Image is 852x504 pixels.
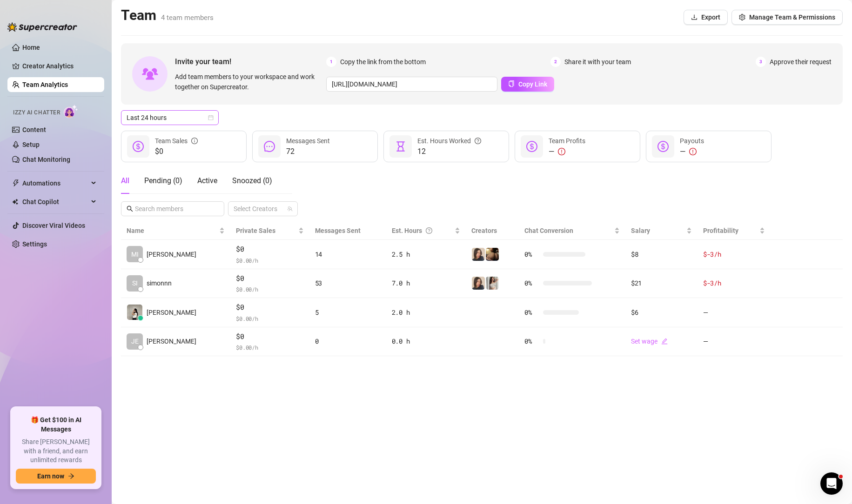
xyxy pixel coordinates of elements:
[22,156,70,163] a: Chat Monitoring
[392,307,461,318] div: 2.0 h
[12,179,20,187] span: thunderbolt
[508,80,515,87] span: copy
[236,256,303,265] span: $ 0.00 /h
[524,249,539,259] span: 0 %
[175,72,322,92] span: Add team members to your workspace and work together on Supercreator.
[701,13,720,21] span: Export
[236,314,303,323] span: $ 0.00 /h
[703,249,765,259] div: $-3 /h
[135,204,211,214] input: Search members
[703,227,738,234] span: Profitability
[703,278,765,288] div: $-3 /h
[13,108,60,117] span: Izzy AI Chatter
[286,146,330,157] span: 72
[22,126,46,133] a: Content
[549,146,585,157] div: —
[236,244,303,255] span: $0
[22,59,97,73] a: Creator Analytics
[698,327,771,357] td: —
[684,10,728,25] button: Export
[526,141,537,152] span: dollar-circle
[564,57,631,67] span: Share it with your team
[524,336,539,346] span: 0 %
[68,473,74,479] span: arrow-right
[22,81,68,88] a: Team Analytics
[236,285,303,294] span: $ 0.00 /h
[16,438,96,465] span: Share [PERSON_NAME] with a friend, and earn unlimited rewards
[232,176,272,185] span: Snoozed ( 0 )
[121,222,230,240] th: Name
[486,248,499,261] img: Peachy
[133,141,144,152] span: dollar-circle
[689,148,697,155] span: exclamation-circle
[315,249,381,259] div: 14
[739,14,745,20] span: setting
[236,302,303,313] span: $0
[631,338,668,345] a: Set wageedit
[236,331,303,342] span: $0
[756,57,766,67] span: 3
[315,336,381,346] div: 0
[472,277,485,290] img: Nina
[121,175,129,186] div: All
[22,44,40,51] a: Home
[264,141,275,152] span: message
[395,141,406,152] span: hourglass
[147,336,196,346] span: [PERSON_NAME]
[236,227,275,234] span: Private Sales
[22,176,88,191] span: Automations
[197,176,217,185] span: Active
[392,249,461,259] div: 2.5 h
[147,278,172,288] span: simonnn
[657,141,669,152] span: dollar-circle
[417,136,481,146] div: Est. Hours Worked
[315,227,361,234] span: Messages Sent
[127,225,217,236] span: Name
[558,148,565,155] span: exclamation-circle
[631,249,692,259] div: $8
[12,199,18,205] img: Chat Copilot
[22,141,40,148] a: Setup
[287,206,293,212] span: team
[550,57,561,67] span: 2
[131,336,139,346] span: JE
[155,146,198,157] span: $0
[22,194,88,209] span: Chat Copilot
[22,222,85,229] a: Discover Viral Videos
[131,249,139,259] span: MI
[549,137,585,145] span: Team Profits
[698,298,771,327] td: —
[631,278,692,288] div: $21
[147,307,196,318] span: [PERSON_NAME]
[286,137,330,145] span: Messages Sent
[315,307,381,318] div: 5
[731,10,843,25] button: Manage Team & Permissions
[16,416,96,434] span: 🎁 Get $100 in AI Messages
[7,22,77,32] img: logo-BBDzfeDw.svg
[127,305,142,320] img: Sofia Zamantha …
[326,57,336,67] span: 1
[680,146,704,157] div: —
[518,80,547,88] span: Copy Link
[147,249,196,259] span: [PERSON_NAME]
[392,278,461,288] div: 7.0 h
[155,136,198,146] div: Team Sales
[37,472,64,480] span: Earn now
[524,227,573,234] span: Chat Conversion
[64,105,78,118] img: AI Chatter
[127,111,213,125] span: Last 24 hours
[524,278,539,288] span: 0 %
[22,240,47,248] a: Settings
[475,136,481,146] span: question-circle
[340,57,426,67] span: Copy the link from the bottom
[472,248,485,261] img: Nina
[486,277,499,290] img: Nina
[392,225,453,236] div: Est. Hours
[236,343,303,352] span: $ 0.00 /h
[631,227,650,234] span: Salary
[631,307,692,318] div: $6
[392,336,461,346] div: 0.0 h
[191,136,198,146] span: info-circle
[127,206,133,212] span: search
[749,13,835,21] span: Manage Team & Permissions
